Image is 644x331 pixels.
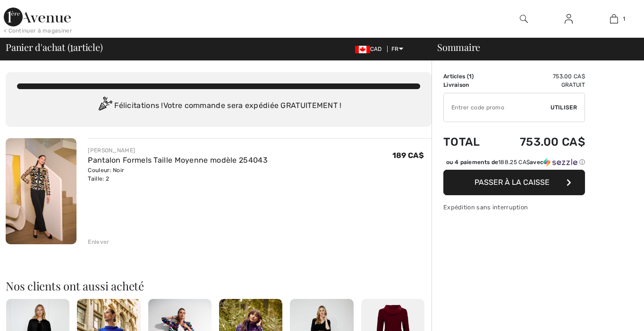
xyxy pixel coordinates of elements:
[6,280,432,291] h2: Nos clients ont aussi acheté
[494,72,585,81] td: 753.00 CA$
[392,151,424,160] span: 189 CA$
[4,8,71,26] img: 1ère Avenue
[443,72,494,81] td: Articles ( )
[88,238,109,246] div: Enlever
[520,13,528,25] img: recherche
[391,46,403,52] span: FR
[443,126,494,158] td: Total
[475,178,550,187] span: Passer à la caisse
[498,159,530,165] span: 188.25 CA$
[426,42,638,52] div: Sommaire
[565,13,573,25] img: Mes infos
[623,15,625,23] span: 1
[355,46,370,53] img: Canadian Dollar
[610,13,618,25] img: Mon panier
[494,81,585,89] td: Gratuit
[494,126,585,158] td: 753.00 CA$
[355,46,386,52] span: CAD
[443,81,494,89] td: Livraison
[88,146,268,155] div: [PERSON_NAME]
[557,13,580,25] a: Se connecter
[443,170,585,195] button: Passer à la caisse
[88,156,268,165] a: Pantalon Formels Taille Moyenne modèle 254043
[446,158,585,166] div: ou 4 paiements de avec
[443,203,585,212] div: Expédition sans interruption
[592,13,636,25] a: 1
[95,97,114,116] img: Congratulation2.svg
[17,97,420,116] div: Félicitations ! Votre commande sera expédiée GRATUITEMENT !
[70,40,73,52] span: 1
[6,138,76,244] img: Pantalon Formels Taille Moyenne modèle 254043
[469,73,472,80] span: 1
[88,166,268,183] div: Couleur: Noir Taille: 2
[551,103,577,112] span: Utiliser
[444,93,551,122] input: Code promo
[6,42,103,52] span: Panier d'achat ( article)
[543,158,577,166] img: Sezzle
[4,26,72,35] div: < Continuer à magasiner
[443,158,585,170] div: ou 4 paiements de188.25 CA$avecSezzle Cliquez pour en savoir plus sur Sezzle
